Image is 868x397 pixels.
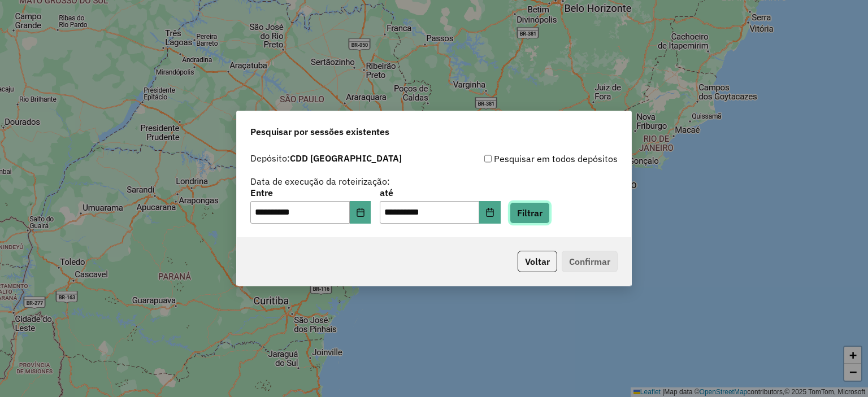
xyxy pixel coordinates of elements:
button: Voltar [518,251,557,272]
button: Choose Date [479,201,501,224]
label: Entre [250,186,371,199]
span: Pesquisar por sessões existentes [250,125,389,138]
button: Filtrar [510,202,550,224]
div: Pesquisar em todos depósitos [434,152,618,165]
label: Data de execução da roteirização: [250,174,390,188]
button: Choose Date [350,201,371,224]
label: até [380,186,500,199]
label: Depósito: [250,151,402,165]
strong: CDD [GEOGRAPHIC_DATA] [290,152,402,164]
